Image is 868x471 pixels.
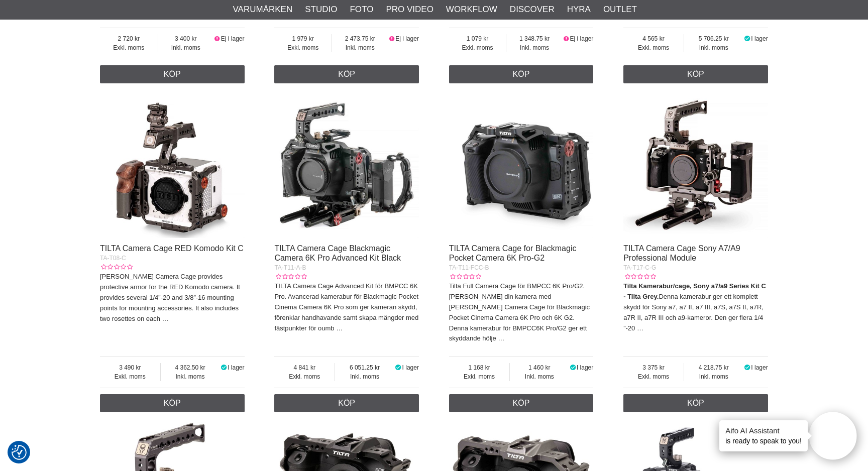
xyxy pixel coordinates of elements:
i: Ej i lager [213,35,221,42]
a: Köp [449,65,594,83]
a: … [498,334,504,342]
img: TILTA Camera Cage for Blackmagic Pocket Camera 6K Pro-G2 [449,93,594,238]
i: I lager [569,364,577,371]
a: Studio [305,3,337,16]
span: 2 720 [100,34,158,43]
span: 4 565 [623,34,684,43]
div: is ready to speak to you! [719,420,808,451]
span: 1 979 [274,34,332,43]
a: … [336,324,343,332]
span: 1 168 [449,363,510,372]
span: 4 218.75 [684,363,743,372]
span: Ej i lager [570,35,594,42]
i: Ej i lager [563,35,570,42]
p: Denna kamerabur ger ett komplett skydd för Sony a7, a7 II, a7 III, a7S, a7S II, a7R, a7R II, a7R ... [623,281,768,333]
span: Exkl. moms [449,43,506,52]
i: Ej i lager [388,35,395,42]
span: Exkl. moms [623,372,684,381]
span: 3 400 [158,34,214,43]
a: Workflow [446,3,497,16]
span: 2 473.75 [332,34,388,43]
span: I lager [228,364,244,371]
span: 3 375 [623,363,684,372]
span: TA-T11-FCC-B [449,264,489,271]
a: Foto [350,3,373,16]
div: Kundbetyg: 0 [449,272,481,281]
div: Kundbetyg: 0 [274,272,306,281]
span: Inkl. moms [684,372,743,381]
i: I lager [394,364,402,371]
img: Revisit consent button [12,445,27,460]
span: Exkl. moms [100,43,158,52]
i: I lager [220,364,228,371]
p: Tilta Full Camera Cage för BMPCC 6K Pro/G2. [PERSON_NAME] din kamera med [PERSON_NAME] Camera Cag... [449,281,594,344]
p: TILTA Camera Cage Advanced Kit för BMPCC 6K Pro. Avancerad kamerabur för Blackmagic Pocket Cinema... [274,281,419,333]
a: Köp [623,394,768,412]
a: Köp [449,394,594,412]
p: [PERSON_NAME] Camera Cage provides protective armor for the RED Komodo camera. It provides severa... [100,272,245,324]
span: I lager [751,364,768,371]
span: Exkl. moms [100,372,160,381]
a: TILTA Camera Cage Blackmagic Camera 6K Pro Advanced Kit Black [274,244,401,262]
a: Köp [100,65,245,83]
span: Exkl. moms [274,372,335,381]
span: Inkl. moms [506,43,563,52]
span: 4 841 [274,363,335,372]
a: Discover [510,3,555,16]
span: 1 460 [510,363,569,372]
span: 5 706.25 [684,34,743,43]
strong: Tilta Kamerabur/cage, Sony a7/a9 Series Kit C - Tilta Grey. [623,282,766,300]
img: TILTA Camera Cage RED Komodo Kit C [100,93,245,238]
a: Pro Video [386,3,433,16]
span: 6 051.25 [335,363,394,372]
span: Exkl. moms [623,43,684,52]
div: Kundbetyg: 0 [100,263,132,272]
span: Inkl. moms [158,43,214,52]
span: 1 079 [449,34,506,43]
a: … [162,315,169,322]
span: Inkl. moms [161,372,220,381]
a: Hyra [567,3,591,16]
a: TILTA Camera Cage Sony A7/A9 Professional Module [623,244,740,262]
span: I lager [751,35,768,42]
a: TILTA Camera Cage RED Komodo Kit C [100,244,244,253]
span: I lager [402,364,419,371]
a: Outlet [603,3,637,16]
a: … [637,324,643,332]
a: Köp [274,65,419,83]
i: I lager [743,364,751,371]
img: TILTA Camera Cage Blackmagic Camera 6K Pro Advanced Kit Black [274,93,419,238]
button: Samtyckesinställningar [12,443,27,461]
span: Inkl. moms [335,372,394,381]
span: Inkl. moms [684,43,743,52]
img: TILTA Camera Cage Sony A7/A9 Professional Module [623,93,768,238]
a: Köp [623,65,768,83]
span: Exkl. moms [274,43,332,52]
span: Exkl. moms [449,372,510,381]
span: Inkl. moms [510,372,569,381]
a: Varumärken [233,3,293,16]
span: 1 348.75 [506,34,563,43]
span: TA-T11-A-B [274,264,306,271]
span: Ej i lager [221,35,245,42]
div: Kundbetyg: 0 [623,272,656,281]
span: 4 362.50 [161,363,220,372]
span: I lager [577,364,593,371]
span: Inkl. moms [332,43,388,52]
a: Köp [100,394,245,412]
span: TA-T17-C-G [623,264,656,271]
a: TILTA Camera Cage for Blackmagic Pocket Camera 6K Pro-G2 [449,244,577,262]
i: I lager [743,35,751,42]
span: Ej i lager [395,35,419,42]
span: 3 490 [100,363,160,372]
span: TA-T08-C [100,255,126,262]
h4: Aifo AI Assistant [725,425,802,436]
a: Köp [274,394,419,412]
